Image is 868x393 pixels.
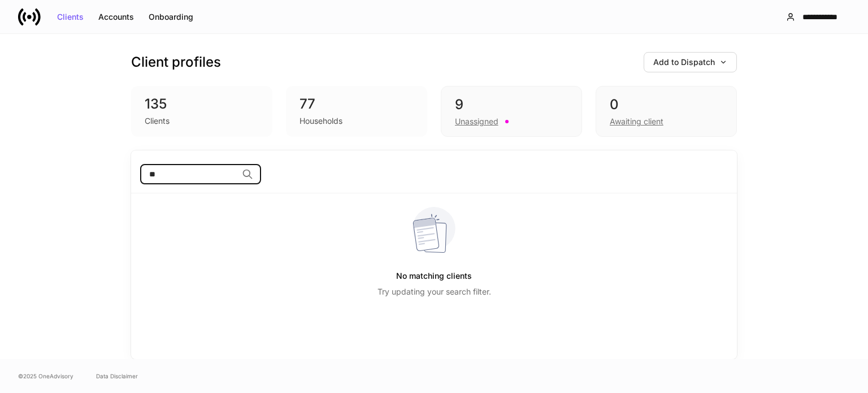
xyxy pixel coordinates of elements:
h5: No matching clients [396,266,472,286]
button: Accounts [91,8,141,26]
div: 135 [145,95,259,113]
div: 0 [610,96,723,114]
div: Households [300,115,342,127]
div: Awaiting client [610,116,663,127]
div: 9 [455,96,568,114]
button: Onboarding [141,8,201,26]
span: © 2025 OneAdvisory [18,372,73,381]
button: Clients [50,8,91,26]
div: 77 [300,95,414,113]
div: Clients [145,115,170,127]
a: Data Disclaimer [96,372,138,381]
div: Onboarding [149,13,193,21]
div: Accounts [98,13,134,21]
button: Add to Dispatch [644,52,737,72]
div: 0Awaiting client [596,86,737,137]
div: Clients [57,13,84,21]
h3: Client profiles [131,53,221,71]
div: Unassigned [455,116,498,127]
div: Add to Dispatch [653,58,727,66]
div: 9Unassigned [441,86,582,137]
p: Try updating your search filter. [377,286,491,297]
